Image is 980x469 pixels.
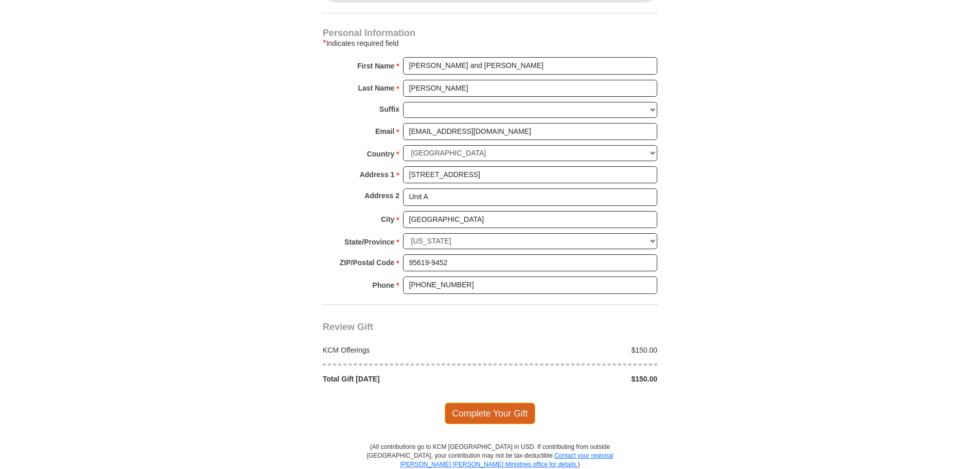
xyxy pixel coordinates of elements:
[381,212,394,227] strong: City
[323,37,657,49] div: Indicates required field
[318,374,491,384] div: Total Gift [DATE]
[375,124,394,138] strong: Email
[344,235,394,249] strong: State/Province
[373,278,395,292] strong: Phone
[360,167,395,182] strong: Address 1
[445,403,536,424] span: Complete Your Gift
[357,59,394,73] strong: First Name
[323,29,657,37] h4: Personal Information
[367,147,395,161] strong: Country
[379,102,399,116] strong: Suffix
[340,255,395,270] strong: ZIP/Postal Code
[318,345,491,355] div: KCM Offerings
[323,322,373,332] span: Review Gift
[358,81,395,95] strong: Last Name
[490,374,663,384] div: $150.00
[364,188,399,203] strong: Address 2
[490,345,663,355] div: $150.00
